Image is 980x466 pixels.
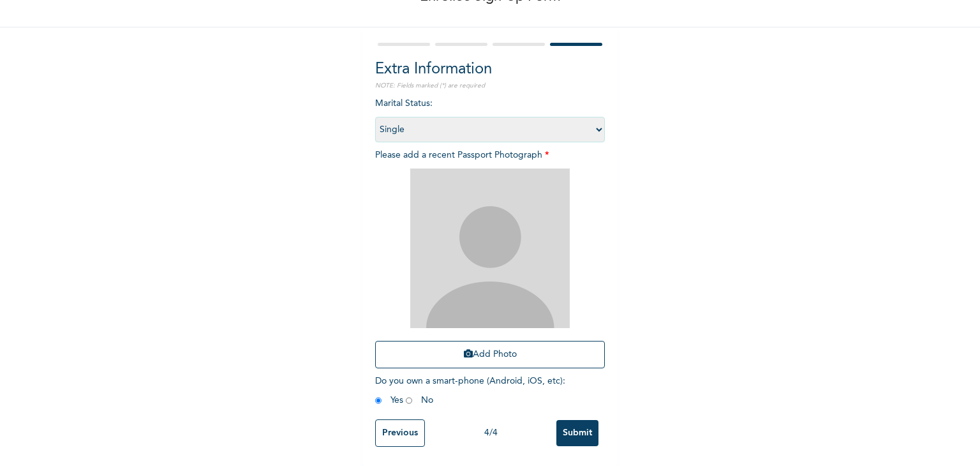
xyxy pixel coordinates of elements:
span: Marital Status : [375,99,605,134]
img: Crop [410,169,570,328]
span: Do you own a smart-phone (Android, iOS, etc) : Yes No [375,377,565,405]
h2: Extra Information [375,58,605,81]
p: NOTE: Fields marked (*) are required [375,81,605,91]
div: 4 / 4 [425,426,556,440]
input: Submit [556,420,598,446]
button: Add Photo [375,341,605,368]
input: Previous [375,419,425,447]
span: Please add a recent Passport Photograph [375,151,605,375]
